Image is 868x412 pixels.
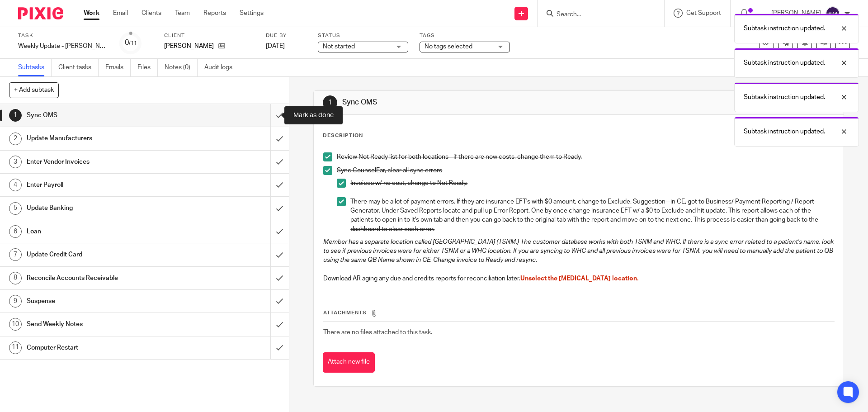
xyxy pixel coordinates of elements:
[105,59,131,76] a: Emails
[744,127,825,136] p: Subtask instruction updated.
[323,352,375,373] button: Attach new file
[266,43,285,49] span: [DATE]
[113,9,128,18] a: Email
[18,42,108,51] div: Weekly Update - Beauchamp
[27,201,183,215] h1: Update Banking
[744,58,825,67] p: Subtask instruction updated.
[129,41,137,46] small: /11
[27,109,183,122] h1: Sync OMS
[137,59,158,76] a: Files
[323,274,834,283] p: Download AR aging any due and credits reports for reconciliation later.
[84,9,99,18] a: Work
[18,42,108,51] div: Weekly Update - [PERSON_NAME]
[350,197,834,234] p: There may be a lot of payment errors. If they are insurance EFT's with $0 amount, change to Exclu...
[164,32,255,39] label: Client
[18,32,108,39] label: Task
[27,178,183,192] h1: Enter Payroll
[27,155,183,169] h1: Enter Vendor Invoices
[18,59,52,76] a: Subtasks
[323,132,363,139] p: Description
[203,9,226,18] a: Reports
[58,59,99,76] a: Client tasks
[323,239,835,264] em: Member has a separate location called [GEOGRAPHIC_DATA] (TSNM.) The customer database works with ...
[9,109,22,122] div: 1
[323,95,337,110] div: 1
[18,7,63,19] img: Pixie
[27,271,183,285] h1: Reconcile Accounts Receivable
[204,59,239,76] a: Audit logs
[27,248,183,261] h1: Update Credit Card
[826,6,840,21] img: svg%3E
[744,93,825,102] p: Subtask instruction updated.
[9,202,22,215] div: 5
[337,152,834,161] p: Review Not Ready list for both locations - if there are now costs, change them to Ready.
[350,179,834,188] p: Invoices w/ no cost, change to Not Ready.
[9,295,22,308] div: 9
[9,225,22,238] div: 6
[9,341,22,354] div: 11
[337,166,834,175] p: Sync CounselEar, clear all sync errors
[142,9,161,18] a: Clients
[420,32,510,39] label: Tags
[744,24,825,33] p: Subtask instruction updated.
[323,329,432,336] span: There are no files attached to this task.
[425,43,472,50] span: No tags selected
[342,98,598,107] h1: Sync OMS
[9,156,22,168] div: 3
[9,248,22,261] div: 7
[175,9,190,18] a: Team
[27,294,183,308] h1: Suspense
[9,318,22,331] div: 10
[323,43,355,50] span: Not started
[520,275,638,282] span: Unselect the [MEDICAL_DATA] location.
[266,32,307,39] label: Due by
[27,225,183,238] h1: Loan
[27,132,183,145] h1: Update Manufacturers
[9,179,22,191] div: 4
[323,310,367,315] span: Attachments
[9,82,59,98] button: + Add subtask
[240,9,264,18] a: Settings
[125,38,137,48] div: 0
[27,341,183,355] h1: Computer Restart
[27,317,183,331] h1: Send Weekly Notes
[9,272,22,284] div: 8
[164,42,214,51] p: [PERSON_NAME]
[165,59,198,76] a: Notes (0)
[9,133,22,145] div: 2
[318,32,408,39] label: Status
